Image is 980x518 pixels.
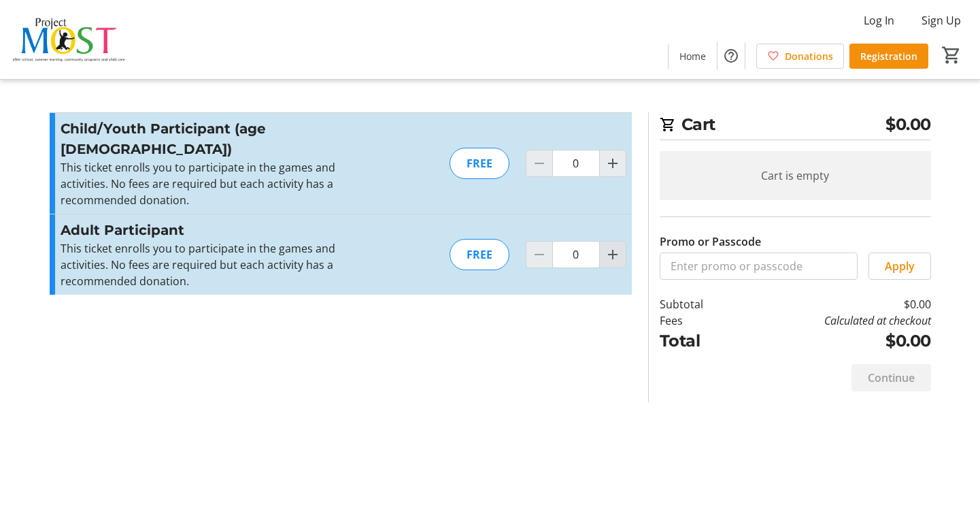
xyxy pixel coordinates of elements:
td: Total [660,329,739,353]
button: Cart [939,43,964,67]
span: Donations [785,49,833,63]
td: Subtotal [660,296,739,312]
p: This ticket enrolls you to participate in the games and activities. No fees are required but each... [61,159,358,208]
h3: Adult Participant [61,220,358,240]
button: Log In [853,10,905,31]
a: Donations [756,44,844,69]
td: $0.00 [738,296,930,312]
span: Sign Up [922,12,961,29]
a: Home [669,44,717,69]
div: FREE [450,148,509,179]
button: Sign Up [911,10,972,31]
span: Registration [860,49,917,63]
span: Log In [864,12,894,29]
input: Enter promo or passcode [660,253,858,280]
button: Help [717,42,745,69]
div: FREE [450,239,509,270]
td: Calculated at checkout [738,312,930,329]
h2: Cart [660,112,931,140]
p: This ticket enrolls you to participate in the games and activities. No fees are required but each... [61,240,358,289]
td: Fees [660,312,739,329]
input: Child/Youth Participant (age 4 - 17) Quantity [552,150,600,177]
a: Registration [849,44,928,69]
input: Adult Participant Quantity [552,241,600,268]
span: $0.00 [885,112,931,137]
button: Increment by one [600,242,626,268]
span: Apply [885,258,915,274]
button: Apply [868,253,931,280]
div: Cart is empty [660,151,931,200]
td: $0.00 [738,329,930,353]
img: Project MOST Inc.'s Logo [8,5,129,74]
span: Home [679,49,706,63]
label: Promo or Passcode [660,233,761,250]
h3: Child/Youth Participant (age [DEMOGRAPHIC_DATA]) [61,118,358,159]
button: Increment by one [600,150,626,176]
